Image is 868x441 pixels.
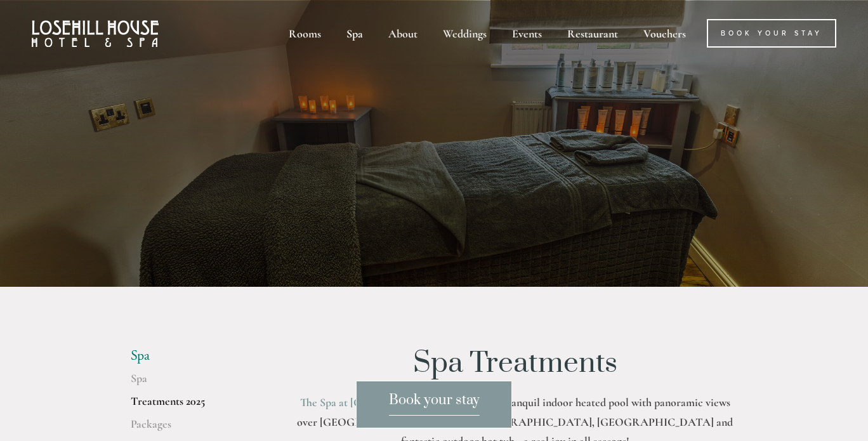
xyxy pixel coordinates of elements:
span: Book your stay [389,392,480,416]
a: Packages [131,417,252,440]
div: About [377,19,429,48]
h1: Spa Treatments [293,348,737,379]
a: Spa [131,371,252,394]
a: Book your stay [356,381,512,428]
a: Book Your Stay [707,19,836,48]
div: Events [501,19,553,48]
div: Rooms [277,19,332,48]
div: Restaurant [556,19,629,48]
div: Spa [335,19,374,48]
div: Weddings [431,19,498,48]
li: Spa [131,348,252,364]
img: Losehill House [32,20,159,47]
a: Vouchers [632,19,697,48]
